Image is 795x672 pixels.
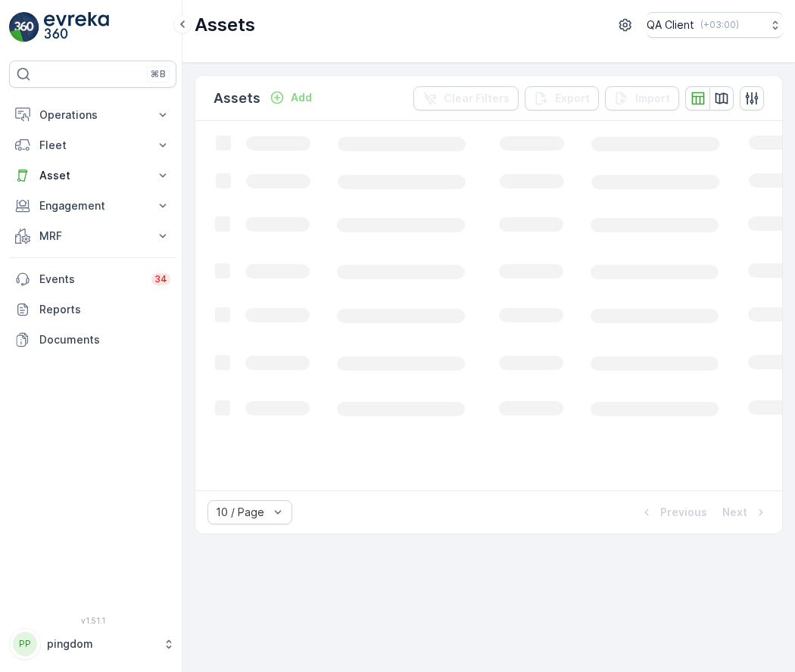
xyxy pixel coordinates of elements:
[9,294,176,325] a: Reports
[47,636,155,652] p: pingdom
[9,130,176,160] button: Fleet
[13,632,37,656] div: PP
[722,505,747,520] p: Next
[39,107,146,123] p: Operations
[9,221,176,251] button: MRF
[605,86,679,110] button: Import
[39,272,142,287] p: Events
[9,12,39,42] img: logo
[195,13,255,37] p: Assets
[9,325,176,355] a: Documents
[214,88,260,109] p: Assets
[263,89,318,107] button: Add
[39,168,146,183] p: Asset
[647,12,783,38] button: QA Client(+03:00)
[444,91,510,106] p: Clear Filters
[291,90,312,105] p: Add
[39,138,146,153] p: Fleet
[44,12,109,42] img: logo_light-DOdMpM7g.png
[660,505,707,520] p: Previous
[39,302,170,317] p: Reports
[154,273,167,285] p: 34
[9,160,176,191] button: Asset
[647,17,694,33] p: QA Client
[721,503,770,521] button: Next
[9,191,176,221] button: Engagement
[9,616,176,625] span: v 1.51.1
[9,264,176,294] a: Events34
[555,91,590,106] p: Export
[9,628,176,660] button: PPpingdom
[635,91,670,106] p: Import
[39,198,146,213] p: Engagement
[39,332,170,347] p: Documents
[9,100,176,130] button: Operations
[700,19,739,31] p: ( +03:00 )
[151,68,166,80] p: ⌘B
[413,86,519,110] button: Clear Filters
[638,503,709,521] button: Previous
[525,86,599,110] button: Export
[39,229,146,244] p: MRF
